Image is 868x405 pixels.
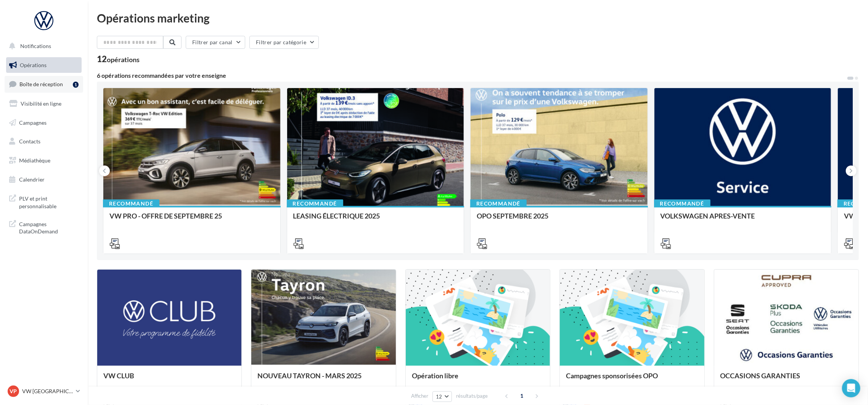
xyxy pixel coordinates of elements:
[436,394,442,400] span: 12
[5,172,83,188] a: Calendrier
[20,62,47,68] span: Opérations
[21,100,61,107] span: Visibilité en ligne
[412,372,544,387] div: Opération libre
[19,119,47,125] span: Campagnes
[10,387,17,395] span: VP
[456,392,488,400] span: résultats/page
[19,193,79,210] span: PLV et print personnalisable
[20,43,51,49] span: Notifications
[19,138,40,145] span: Contacts
[19,219,79,235] span: Campagnes DataOnDemand
[107,56,140,63] div: opérations
[516,390,528,402] span: 1
[5,133,83,149] a: Contacts
[5,96,83,112] a: Visibilité en ligne
[5,38,80,54] button: Notifications
[97,55,140,63] div: 12
[720,372,852,387] div: OCCASIONS GARANTIES
[19,157,50,164] span: Médiathèque
[5,153,83,169] a: Médiathèque
[5,190,83,213] a: PLV et print personnalisable
[470,199,527,208] div: Recommandé
[249,36,319,49] button: Filtrer par catégorie
[566,372,698,387] div: Campagnes sponsorisées OPO
[109,212,274,227] div: VW PRO - OFFRE DE SEPTEMBRE 25
[257,372,389,387] div: NOUVEAU TAYRON - MARS 2025
[19,176,45,183] span: Calendrier
[477,212,641,227] div: OPO SEPTEMBRE 2025
[6,384,82,399] a: VP VW [GEOGRAPHIC_DATA] 13
[842,379,860,397] div: Open Intercom Messenger
[22,387,73,395] p: VW [GEOGRAPHIC_DATA] 13
[103,199,159,208] div: Recommandé
[654,199,710,208] div: Recommandé
[5,115,83,131] a: Campagnes
[411,392,428,400] span: Afficher
[5,57,83,73] a: Opérations
[287,199,343,208] div: Recommandé
[5,76,83,92] a: Boîte de réception1
[97,12,859,24] div: Opérations marketing
[5,216,83,238] a: Campagnes DataOnDemand
[293,212,458,227] div: LEASING ÉLECTRIQUE 2025
[19,81,63,87] span: Boîte de réception
[73,82,79,88] div: 1
[432,391,452,402] button: 12
[97,72,847,79] div: 6 opérations recommandées par votre enseigne
[103,372,235,387] div: VW CLUB
[661,212,825,227] div: VOLKSWAGEN APRES-VENTE
[186,36,245,49] button: Filtrer par canal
